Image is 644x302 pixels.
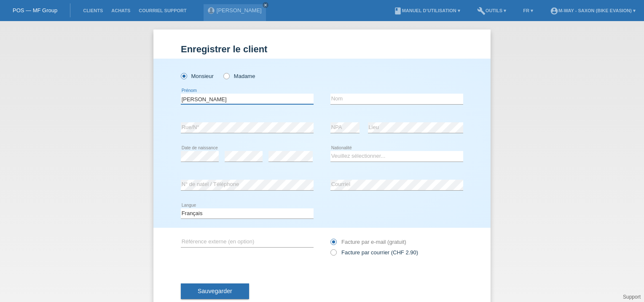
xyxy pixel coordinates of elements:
[330,239,406,245] label: Facture par e-mail (gratuit)
[394,7,402,15] i: book
[477,7,486,15] i: build
[134,8,191,13] a: Courriel Support
[330,249,336,260] input: Facture par courrier (CHF 2.90)
[198,288,232,294] span: Sauvegarder
[546,8,640,13] a: account_circlem-way - Saxon (Bike Evasion) ▾
[623,294,641,300] a: Support
[181,44,463,54] h1: Enregistrer le client
[550,7,558,15] i: account_circle
[223,73,255,79] label: Madame
[330,249,418,256] label: Facture par courrier (CHF 2.90)
[13,7,57,13] a: POS — MF Group
[107,8,134,13] a: Achats
[223,73,229,78] input: Madame
[263,3,268,7] i: close
[389,8,464,13] a: bookManuel d’utilisation ▾
[181,73,186,78] input: Monsieur
[79,8,107,13] a: Clients
[473,8,510,13] a: buildOutils ▾
[181,283,249,299] button: Sauvegarder
[217,7,262,13] a: [PERSON_NAME]
[519,8,537,13] a: FR ▾
[181,73,214,79] label: Monsieur
[263,2,268,8] a: close
[330,239,336,249] input: Facture par e-mail (gratuit)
